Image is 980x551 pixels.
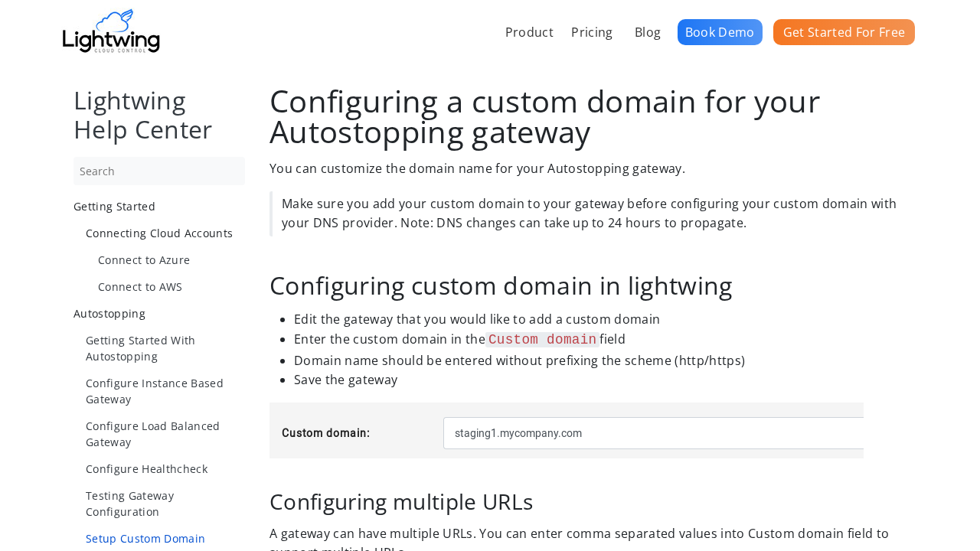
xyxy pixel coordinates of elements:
a: Blog [629,15,666,49]
li: Save the gateway [294,370,906,390]
a: Configure Load Balanced Gateway [86,418,245,450]
a: Configure Instance Based Gateway [86,375,245,407]
span: Connecting Cloud Accounts [86,226,233,240]
a: Configure Healthcheck [86,461,245,477]
a: Get Started For Free [773,19,915,45]
a: Getting Started With Autostopping [86,332,245,364]
p: You can customize the domain name for your Autostopping gateway. [269,159,906,179]
a: Setup Custom Domain [86,530,245,546]
li: Domain name should be entered without prefixing the scheme (http/https) [294,351,906,371]
a: Lightwing Help Center [73,83,213,145]
a: Testing Gateway Configuration [86,487,245,520]
input: Search [73,157,245,185]
h2: Configuring custom domain in lightwing [269,273,906,298]
span: Getting Started [73,199,155,214]
a: Book Demo [678,19,763,45]
a: Connect to AWS [98,279,245,295]
a: Pricing [566,15,618,49]
h3: Configuring multiple URLs [269,491,906,512]
li: Enter the custom domain in the field [294,329,906,350]
a: Product [500,15,559,49]
span: Autostopping [73,306,145,321]
a: Connect to Azure [98,252,245,268]
li: Edit the gateway that you would like to add a custom domain [294,310,906,330]
code: Custom domain [485,332,600,347]
p: Make sure you add your custom domain to your gateway before configuring your custom domain with y... [282,194,897,233]
h1: Configuring a custom domain for your Autostopping gateway [269,86,906,147]
img: Custom domain [269,403,864,458]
